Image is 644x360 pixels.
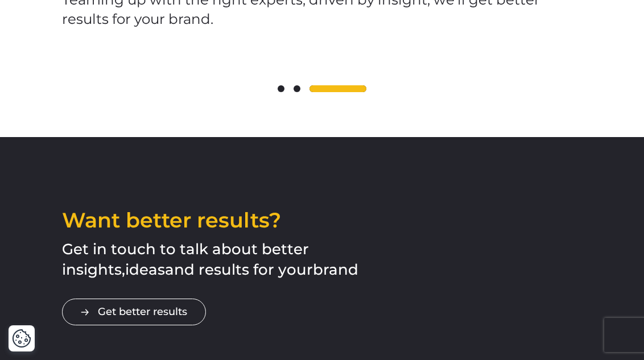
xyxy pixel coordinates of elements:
[62,299,206,325] a: Get better results
[12,329,31,348] button: Cookie Settings
[313,260,358,279] span: brand
[165,260,313,279] span: and results for your
[62,240,309,279] span: Get in touch to talk about better insights,
[125,260,158,279] span: idea
[158,260,165,279] span: s
[12,329,31,348] img: Revisit consent button
[62,210,420,231] h2: Want better results?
